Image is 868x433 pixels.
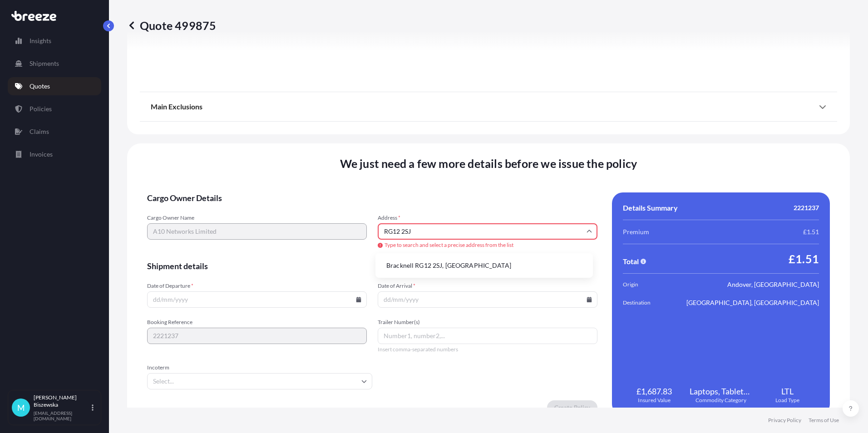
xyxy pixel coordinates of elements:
[636,386,672,397] span: £1,687.83
[775,397,799,404] span: Load Type
[30,82,50,91] p: Quotes
[147,373,372,389] input: Select...
[378,319,597,326] span: Trailer Number(s)
[623,203,678,212] span: Details Summary
[30,127,49,136] p: Claims
[30,104,52,113] p: Policies
[340,156,637,171] span: We just need a few more details before we issue the policy
[147,192,597,203] span: Cargo Owner Details
[623,298,674,307] span: Destination
[30,36,51,45] p: Insights
[623,280,674,289] span: Origin
[30,150,53,159] p: Invoices
[127,18,216,33] p: Quote 499875
[809,417,839,424] a: Terms of Use
[690,386,753,397] span: Laptops, Tablets, Cellular and Smart Phones
[151,102,202,111] span: Main Exclusions
[378,291,597,308] input: dd/mm/yyyy
[378,223,597,240] input: Cargo owner address
[151,96,826,118] div: Main Exclusions
[34,410,90,421] p: [EMAIL_ADDRESS][DOMAIN_NAME]
[378,328,597,344] input: Number1, number2,...
[781,386,794,397] span: LTL
[8,32,101,50] a: Insights
[803,227,819,236] span: £1.51
[378,214,597,221] span: Address
[623,227,649,236] span: Premium
[147,328,367,344] input: Your internal reference
[8,100,101,118] a: Policies
[623,257,639,266] span: Total
[30,59,59,68] p: Shipments
[554,403,590,412] p: Create Policy
[379,257,589,274] li: Bracknell RG12 2SJ, [GEOGRAPHIC_DATA]
[147,261,597,271] span: Shipment details
[147,364,372,371] span: Incoterm
[378,282,597,290] span: Date of Arrival
[794,203,819,212] span: 2221237
[8,77,101,95] a: Quotes
[8,145,101,163] a: Invoices
[378,346,597,353] span: Insert comma-separated numbers
[147,319,367,326] span: Booking Reference
[8,54,101,73] a: Shipments
[378,241,597,249] span: Type to search and select a precise address from the list
[768,417,801,424] a: Privacy Policy
[147,282,367,290] span: Date of Departure
[547,400,597,415] button: Create Policy
[727,280,819,289] span: Andover, [GEOGRAPHIC_DATA]
[17,403,25,412] span: M
[638,397,671,404] span: Insured Value
[686,298,819,307] span: [GEOGRAPHIC_DATA], [GEOGRAPHIC_DATA]
[695,397,746,404] span: Commodity Category
[8,123,101,141] a: Claims
[34,394,90,408] p: [PERSON_NAME] Biszewska
[147,214,367,221] span: Cargo Owner Name
[789,251,819,266] span: £1.51
[147,291,367,308] input: dd/mm/yyyy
